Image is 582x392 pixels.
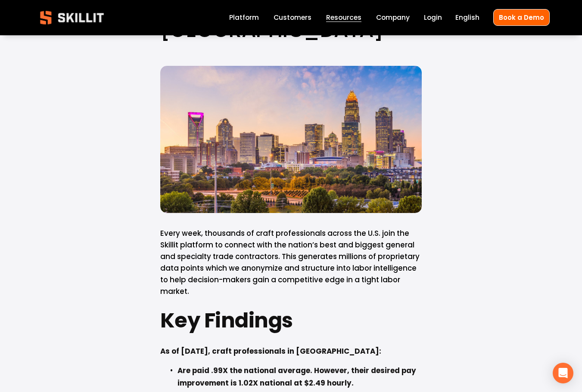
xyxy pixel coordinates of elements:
[33,5,111,31] img: Skillit
[455,12,479,22] span: English
[553,363,573,383] div: Open Intercom Messenger
[326,12,361,22] span: Resources
[160,346,381,358] strong: As of [DATE], craft professionals in [GEOGRAPHIC_DATA]:
[376,12,410,24] a: Company
[326,12,361,24] a: folder dropdown
[493,9,550,26] a: Book a Demo
[160,305,293,340] strong: Key Findings
[229,12,259,24] a: Platform
[177,365,418,390] strong: Are paid .99X the national average. However, their desired pay improvement is 1.02X national at $...
[160,228,421,296] span: Every week, thousands of craft professionals across the U.S. join the Skillit platform to connect...
[274,12,311,24] a: Customers
[455,12,479,24] div: language picker
[424,12,442,24] a: Login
